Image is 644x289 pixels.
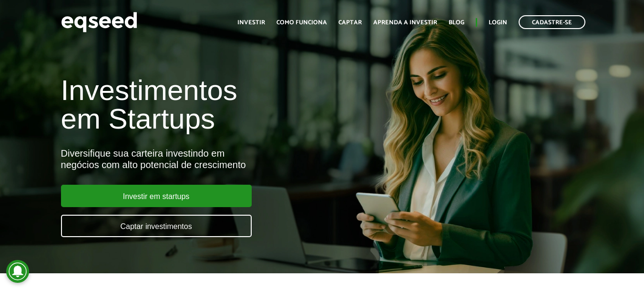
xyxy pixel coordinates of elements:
[237,20,265,26] a: Investir
[61,76,369,133] h1: Investimentos em Startups
[61,10,137,35] img: EqSeed
[61,185,252,207] a: Investir em startups
[338,20,362,26] a: Captar
[489,20,507,26] a: Login
[61,148,369,170] div: Diversifique sua carteira investindo em negócios com alto potencial de crescimento
[519,15,585,29] a: Cadastre-se
[61,215,252,237] a: Captar investimentos
[276,20,327,26] a: Como funciona
[449,20,464,26] a: Blog
[373,20,437,26] a: Aprenda a investir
